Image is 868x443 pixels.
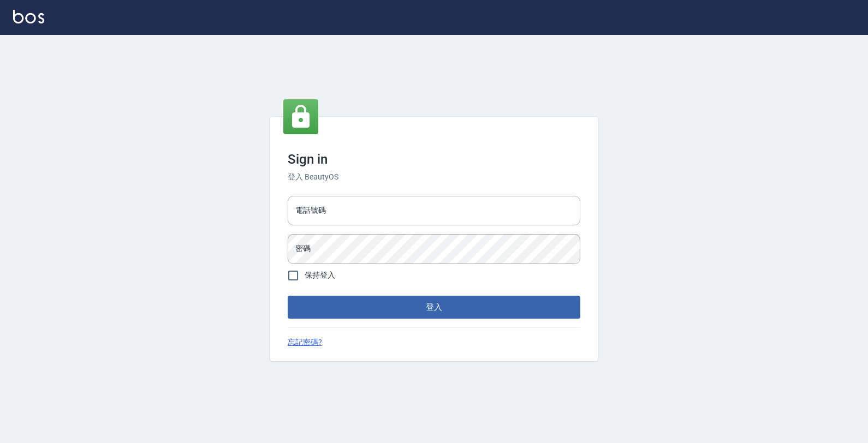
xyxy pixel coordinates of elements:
button: 登入 [288,296,580,319]
span: 保持登入 [305,270,335,281]
h6: 登入 BeautyOS [288,171,580,183]
a: 忘記密碼? [288,337,322,348]
img: Logo [13,10,44,23]
h3: Sign in [288,152,580,167]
